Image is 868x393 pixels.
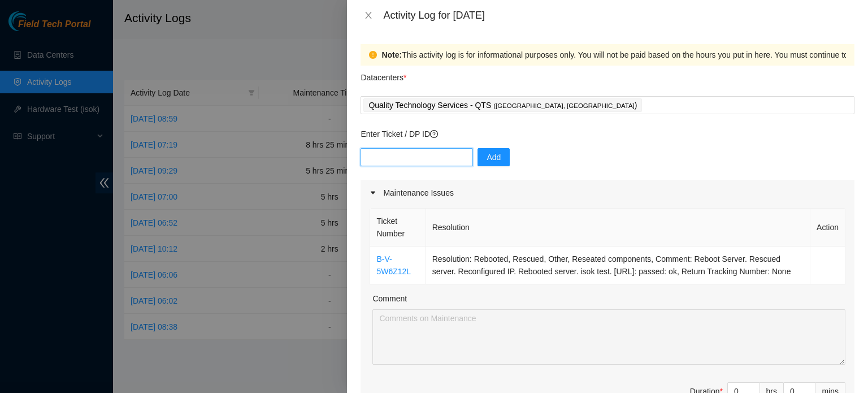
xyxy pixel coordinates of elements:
[487,151,501,163] span: Add
[361,180,854,206] div: Maintenance Issues
[430,130,438,138] span: question-circle
[361,10,376,21] button: Close
[478,148,510,166] button: Add
[376,254,411,276] a: B-V-5W6Z12L
[381,49,402,61] strong: Note:
[368,99,637,112] p: Quality Technology Services - QTS )
[364,11,373,20] span: close
[810,209,845,247] th: Action
[493,102,635,109] span: ( [GEOGRAPHIC_DATA], [GEOGRAPHIC_DATA]
[361,128,854,140] p: Enter Ticket / DP ID
[383,9,854,21] div: Activity Log for [DATE]
[426,209,810,247] th: Resolution
[426,247,810,284] td: Resolution: Rebooted, Rescued, Other, Reseated components, Comment: Reboot Server. Rescued server...
[369,51,377,59] span: exclamation-circle
[370,209,426,247] th: Ticket Number
[361,66,406,84] p: Datacenters
[370,189,376,196] span: caret-right
[372,309,845,365] textarea: Comment
[372,292,407,305] label: Comment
